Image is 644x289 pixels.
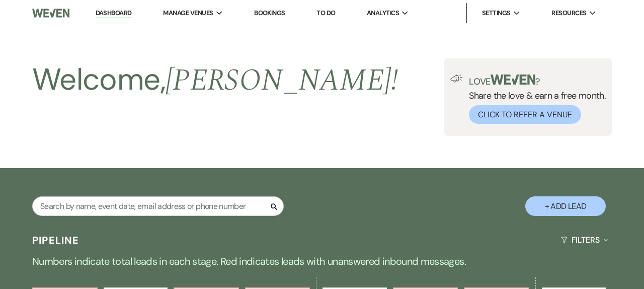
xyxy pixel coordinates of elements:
[525,196,606,216] button: + Add Lead
[32,233,79,247] h3: Pipeline
[367,8,399,18] span: Analytics
[32,3,69,24] img: Weven Logo
[491,75,535,85] img: weven-logo-green.svg
[32,58,398,102] h2: Welcome,
[450,75,463,83] img: loud-speaker-illustration.svg
[551,8,586,18] span: Resources
[166,57,398,104] span: [PERSON_NAME] !
[463,75,606,124] div: Share the love & earn a free month.
[469,105,581,124] button: Click to Refer a Venue
[557,227,612,253] button: Filters
[469,75,606,86] p: Love ?
[163,8,213,18] span: Manage Venues
[96,9,132,18] a: Dashboard
[254,9,285,17] a: Bookings
[316,9,335,17] a: To Do
[32,196,284,216] input: Search by name, event date, email address or phone number
[482,8,511,18] span: Settings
